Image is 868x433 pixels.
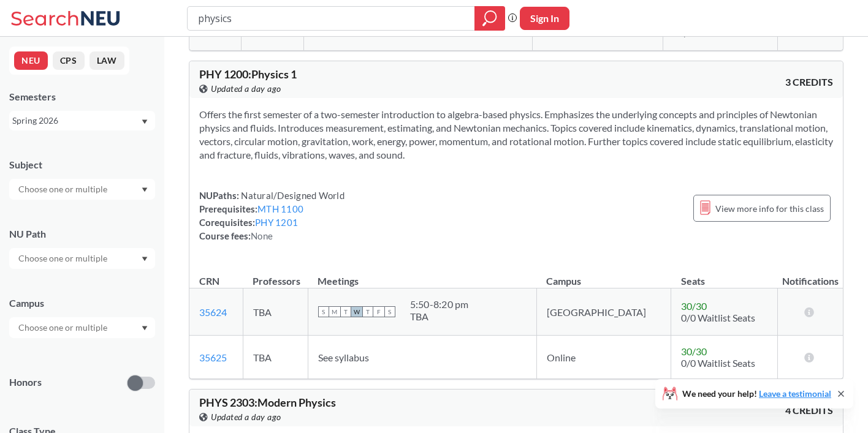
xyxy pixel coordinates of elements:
[318,352,369,363] span: See syllabus
[199,67,297,81] span: PHY 1200 : Physics 1
[681,357,755,369] span: 0/0 Waitlist Seats
[785,75,833,89] span: 3 CREDITS
[89,51,124,70] button: LAW
[671,262,778,288] th: Seats
[142,187,148,192] svg: Dropdown arrow
[520,7,569,30] button: Sign In
[759,388,831,399] a: Leave a testimonial
[351,306,362,317] span: W
[199,108,833,162] section: Offers the first semester of a two-semester introduction to algebra-based physics. Emphasizes the...
[681,312,755,323] span: 0/0 Waitlist Seats
[14,51,48,70] button: NEU
[410,298,469,311] div: 5:50 - 8:20 pm
[9,111,155,130] div: Spring 2026Dropdown arrow
[681,345,707,357] span: 30 / 30
[243,262,308,288] th: Professors
[373,306,384,317] span: F
[482,10,497,27] svg: magnifying glass
[53,51,85,70] button: CPS
[785,404,833,417] span: 4 CREDITS
[682,390,831,398] span: We need your help!
[318,306,329,317] span: S
[9,158,155,171] div: Subject
[199,306,227,318] a: 35624
[239,190,345,201] span: Natural/Designed World
[12,251,115,266] input: Choose one or multiple
[9,317,155,338] div: Dropdown arrow
[362,306,373,317] span: T
[681,300,707,312] span: 30 / 30
[211,82,281,96] span: Updated a day ago
[410,311,469,323] div: TBA
[9,179,155,200] div: Dropdown arrow
[9,227,155,241] div: NU Path
[199,274,219,288] div: CRN
[142,257,148,262] svg: Dropdown arrow
[199,189,345,243] div: NUPaths: Prerequisites: Corequisites: Course fees:
[199,396,336,409] span: PHYS 2303 : Modern Physics
[474,6,505,31] div: magnifying glass
[12,320,115,335] input: Choose one or multiple
[308,262,536,288] th: Meetings
[243,336,308,379] td: TBA
[329,306,340,317] span: M
[243,288,308,336] td: TBA
[536,336,671,379] td: Online
[9,296,155,310] div: Campus
[199,352,227,363] a: 35625
[211,410,281,424] span: Updated a day ago
[9,90,155,104] div: Semesters
[255,217,298,228] a: PHY 1201
[340,306,351,317] span: T
[536,288,671,336] td: [GEOGRAPHIC_DATA]
[777,262,843,288] th: Notifications
[715,201,824,216] span: View more info for this class
[197,8,466,29] input: Class, professor, course number, "phrase"
[142,119,148,124] svg: Dropdown arrow
[12,114,140,127] div: Spring 2026
[9,248,155,269] div: Dropdown arrow
[251,230,273,241] span: None
[257,203,303,214] a: MTH 1100
[12,182,115,197] input: Choose one or multiple
[142,326,148,331] svg: Dropdown arrow
[536,262,671,288] th: Campus
[384,306,395,317] span: S
[9,375,42,390] p: Honors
